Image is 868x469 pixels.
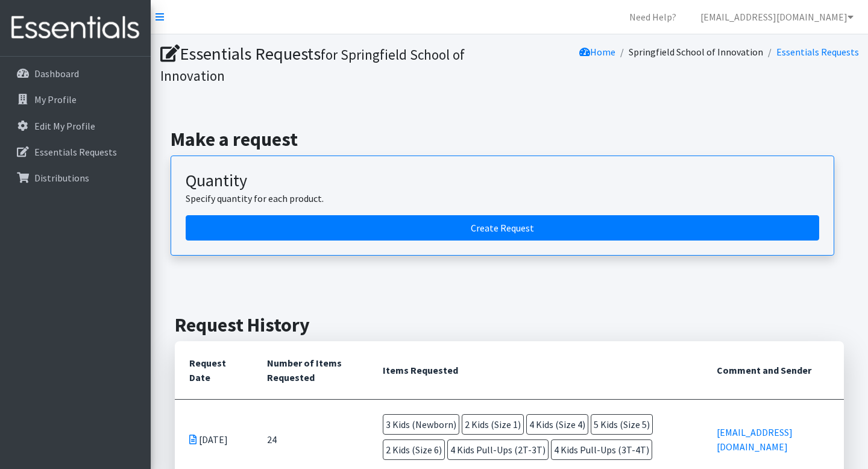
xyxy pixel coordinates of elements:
[160,46,465,84] small: for Springfield School of Innovation
[447,439,549,460] span: 4 Kids Pull-Ups (2T-3T)
[5,87,146,112] a: My Profile
[186,171,819,191] h3: Quantity
[383,414,459,435] span: 3 Kids (Newborn)
[579,46,615,58] a: Home
[34,93,77,105] p: My Profile
[5,8,146,48] img: HumanEssentials
[717,426,793,453] a: [EMAIL_ADDRESS][DOMAIN_NAME]
[186,191,819,206] p: Specify quantity for each product.
[34,120,95,132] p: Edit My Profile
[5,61,146,86] a: Dashboard
[253,341,368,400] th: Number of Items Requested
[526,414,588,435] span: 4 Kids (Size 4)
[171,128,849,151] h2: Make a request
[5,166,146,190] a: Distributions
[175,341,253,400] th: Request Date
[34,146,117,158] p: Essentials Requests
[691,5,863,29] a: [EMAIL_ADDRESS][DOMAIN_NAME]
[629,46,763,58] a: Springfield School of Innovation
[5,114,146,138] a: Edit My Profile
[591,414,653,435] span: 5 Kids (Size 5)
[702,341,844,400] th: Comment and Sender
[551,439,652,460] span: 4 Kids Pull-Ups (3T-4T)
[34,68,79,80] p: Dashboard
[175,313,844,336] h2: Request History
[620,5,686,29] a: Need Help?
[5,140,146,164] a: Essentials Requests
[776,46,859,58] a: Essentials Requests
[462,414,524,435] span: 2 Kids (Size 1)
[160,43,505,85] h1: Essentials Requests
[383,439,445,460] span: 2 Kids (Size 6)
[368,341,703,400] th: Items Requested
[34,172,89,184] p: Distributions
[186,215,819,241] a: Create a request by quantity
